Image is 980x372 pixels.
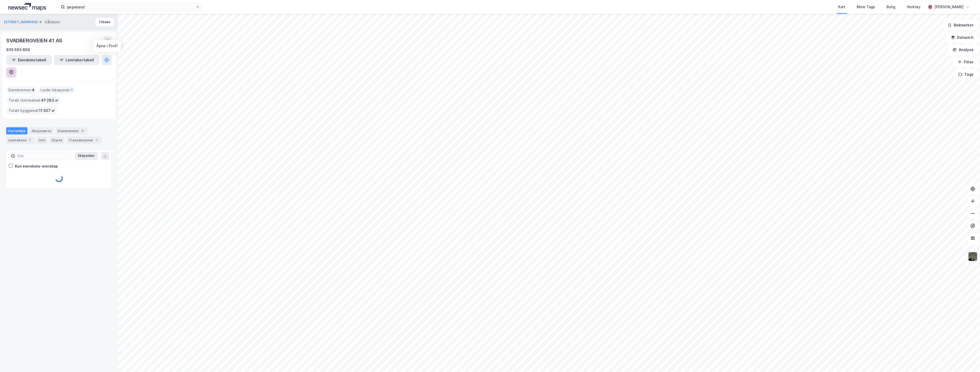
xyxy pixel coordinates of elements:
div: Mine Tags [857,4,875,10]
input: Søk [15,152,71,160]
button: Filter [953,57,978,67]
div: Kun eiendoms-eierskap [15,163,58,169]
div: Eiendommer : [6,86,36,94]
button: Bokmerker [943,20,978,30]
div: Styret [49,136,64,144]
div: Transaksjoner [66,136,102,144]
span: 47 283 ㎡ [41,97,58,103]
img: 9k= [968,252,978,261]
div: Leide lokasjoner : [38,86,75,94]
span: 1 [71,87,73,93]
div: Totalt tomteareal : [6,96,61,104]
button: [STREET_ADDRESS] [4,19,39,25]
div: Eiendommer [56,127,87,134]
div: Kontrollprogram for chat [954,347,980,372]
div: 935 593 859 [6,47,30,53]
button: Tilbake [95,18,114,26]
input: Søk på adresse, matrikkel, gårdeiere, leietakere eller personer [65,3,196,11]
span: 11 427 ㎡ [39,107,55,114]
button: Analyse [948,45,978,55]
button: Ekspander [75,152,98,160]
button: Leietakertabell [54,55,99,65]
div: 1 [27,138,33,143]
iframe: Chat Widget [954,347,980,372]
div: 1 [94,138,99,143]
div: Verktøy [907,4,921,10]
div: Bolig [886,4,895,10]
div: 4 [80,128,85,133]
div: Info [37,136,47,144]
div: Portefølje [6,127,27,134]
div: SVADBERGVEIEN 41 AS [6,36,63,45]
img: logo.a4113a55bc3d86da70a041830d287a7e.svg [8,3,46,11]
img: spinner.a6d8c91a73a9ac5275cf975e30b51cfb.svg [55,174,63,182]
button: Tags [954,69,978,80]
div: Kart [838,4,845,10]
div: Leietakere [6,136,35,144]
div: Gårdeier [45,19,60,25]
div: [PERSON_NAME] [934,4,964,10]
div: Totalt byggareal : [6,106,57,115]
span: 4 [32,87,34,93]
div: Aksjonærer [29,127,54,134]
button: Datasett [947,32,978,43]
button: Eiendomstabell [6,55,52,65]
